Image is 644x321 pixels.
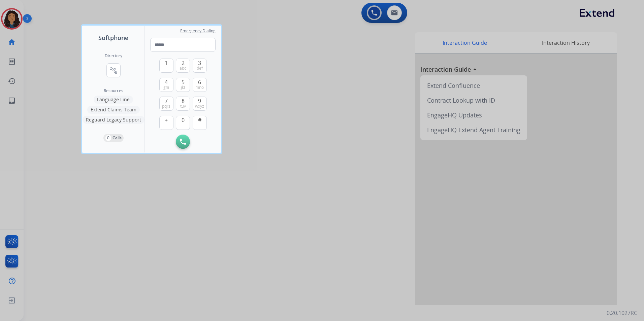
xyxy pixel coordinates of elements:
[182,78,185,86] span: 5
[165,116,168,124] span: +
[176,116,190,130] button: 0
[165,97,168,105] span: 7
[193,97,207,111] button: 9wxyz
[195,85,204,90] span: mno
[105,53,122,59] h2: Directory
[165,78,168,86] span: 4
[176,97,190,111] button: 8tuv
[112,135,122,141] p: Calls
[162,104,170,109] span: pqrs
[180,139,186,145] img: call-button
[176,78,190,92] button: 5jkl
[159,97,173,111] button: 7pqrs
[83,116,144,124] button: Reguard Legacy Support
[98,33,128,42] span: Softphone
[159,116,173,130] button: +
[180,104,186,109] span: tuv
[159,59,173,73] button: 1
[193,59,207,73] button: 3def
[607,309,637,317] p: 0.20.1027RC
[193,78,207,92] button: 6mno
[198,97,201,105] span: 9
[182,97,185,105] span: 8
[176,59,190,73] button: 2abc
[181,85,185,90] span: jkl
[104,88,123,94] span: Resources
[103,134,124,142] button: 0Calls
[165,59,168,67] span: 1
[197,66,203,71] span: def
[105,135,111,141] p: 0
[87,106,140,114] button: Extend Claims Team
[159,78,173,92] button: 4ghi
[180,66,186,71] span: abc
[198,59,201,67] span: 3
[193,116,207,130] button: #
[182,59,185,67] span: 2
[109,66,118,74] mat-icon: connect_without_contact
[195,104,204,109] span: wxyz
[163,85,169,90] span: ghi
[94,96,133,104] button: Language Line
[182,116,185,124] span: 0
[198,78,201,86] span: 6
[198,116,201,124] span: #
[180,28,216,34] span: Emergency Dialing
